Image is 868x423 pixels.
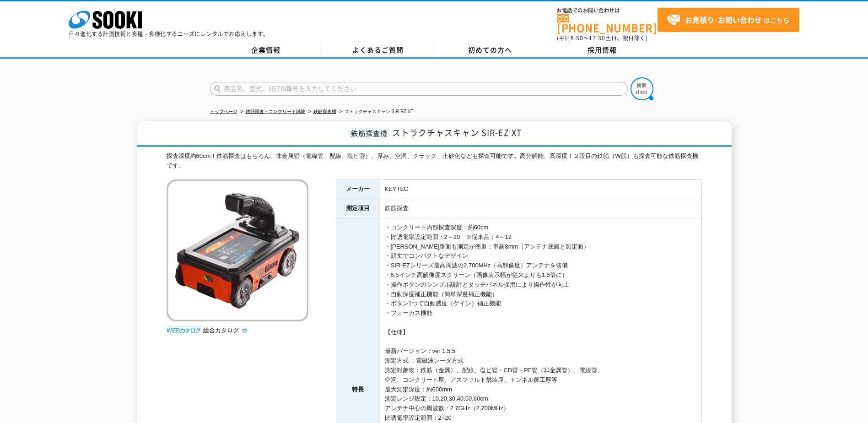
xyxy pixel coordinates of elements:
[557,34,647,42] span: (平日 ～ 土日、祝日除く)
[557,8,658,13] span: お電話でのお問い合わせは
[557,14,658,33] a: [PHONE_NUMBER]
[167,326,201,335] img: webカタログ
[210,82,628,96] input: 商品名、型式、NETIS番号を入力してください
[313,109,336,114] a: 鉄筋探査機
[685,14,762,25] strong: お見積り･お問い合わせ
[546,43,658,57] a: 採用情報
[589,34,605,42] span: 17:30
[631,77,653,100] img: btn_search.png
[167,179,308,321] img: ストラクチャスキャン SIR-EZ XT
[667,13,789,27] span: はこちら
[338,107,414,117] li: ストラクチャスキャン SIR-EZ XT
[210,109,237,114] a: トップページ
[210,43,322,57] a: 企業情報
[203,327,248,334] a: 総合カタログ
[69,31,269,37] p: 日々進化する計測技術と多種・多様化するニーズにレンタルでお応えします。
[380,199,701,218] td: 鉄筋探査
[468,45,512,55] span: 初めての方へ
[392,126,522,139] span: ストラクチャスキャン SIR-EZ XT
[246,109,305,114] a: 鉄筋探査・コンクリート試験
[571,34,583,42] span: 8:50
[336,180,380,199] th: メーカー
[336,199,380,218] th: 測定項目
[322,43,434,57] a: よくあるご質問
[434,43,546,57] a: 初めての方へ
[349,128,390,138] span: 鉄筋探査機
[380,180,701,199] td: KEYTEC
[658,8,799,32] a: お見積り･お問い合わせはこちら
[167,152,702,171] div: 探査深度約60cm！鉄筋探査はもちろん、非金属管（電線管、配線、塩ビ管）、厚み、空洞、クラック、土砂化なども探査可能です。高分解能、高深度！２段目の鉄筋（W筋）も探査可能な鉄筋探査機です。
